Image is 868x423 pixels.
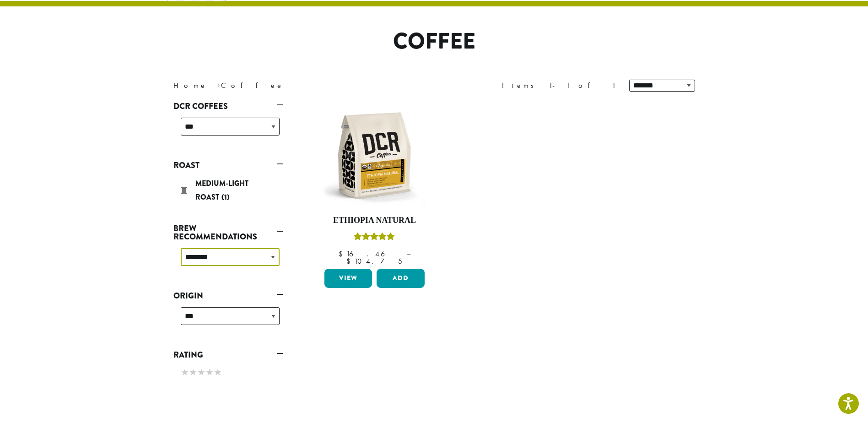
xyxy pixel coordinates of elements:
[217,77,220,91] span: ›
[173,347,283,363] a: Rating
[173,221,283,244] a: Brew Recommendations
[221,192,230,202] span: (1)
[377,269,425,288] button: Add
[173,80,421,91] nav: Breadcrumb
[346,256,354,266] span: $
[407,249,410,259] span: –
[167,28,702,55] h1: Coffee
[322,103,427,208] img: DCR-12oz-FTO-Ethiopia-Natural-Stock-scaled.png
[346,256,402,266] bdi: 104.75
[322,103,427,265] a: Ethiopia NaturalRated 5.00 out of 5
[502,80,615,91] div: Items 1-1 of 1
[173,157,283,173] a: Roast
[354,231,395,245] div: Rated 5.00 out of 5
[173,173,283,210] div: Roast
[339,249,346,259] span: $
[173,98,283,114] a: DCR Coffees
[197,366,205,379] span: ★
[173,114,283,146] div: DCR Coffees
[339,249,398,259] bdi: 16.46
[205,366,214,379] span: ★
[195,178,248,202] span: Medium-Light Roast
[173,288,283,304] a: Origin
[214,366,222,379] span: ★
[173,244,283,277] div: Brew Recommendations
[324,269,372,288] a: View
[173,81,207,90] a: Home
[189,366,197,379] span: ★
[173,363,283,384] div: Rating
[181,366,189,379] span: ★
[173,304,283,336] div: Origin
[322,216,427,226] h4: Ethiopia Natural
